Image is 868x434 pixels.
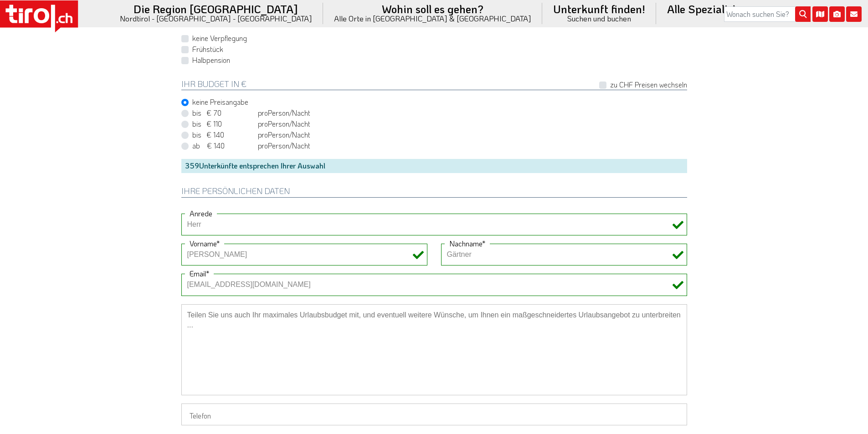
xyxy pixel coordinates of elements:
[268,108,289,117] em: Person
[192,141,310,151] label: pro /Nacht
[120,15,312,22] small: Nordtirol - [GEOGRAPHIC_DATA] - [GEOGRAPHIC_DATA]
[192,130,310,140] label: pro /Nacht
[192,119,256,129] span: bis € 110
[268,119,289,128] em: Person
[192,141,256,151] span: ab € 140
[192,108,310,118] label: pro /Nacht
[724,6,811,22] input: Wonach suchen Sie?
[192,44,223,54] label: Frühstück
[192,33,247,43] label: keine Verpflegung
[334,15,531,22] small: Alle Orte in [GEOGRAPHIC_DATA] & [GEOGRAPHIC_DATA]
[192,108,256,118] span: bis € 70
[192,97,248,107] label: keine Preisangabe
[829,6,845,22] i: Fotogalerie
[181,187,687,198] h2: Ihre persönlichen Daten
[610,80,687,90] label: zu CHF Preisen wechseln
[553,15,645,22] small: Suchen und buchen
[185,161,199,170] span: 359
[192,119,310,129] label: pro /Nacht
[192,55,230,65] label: Halbpension
[268,141,289,150] em: Person
[846,6,862,22] i: Kontakt
[181,159,687,173] div: Unterkünfte entsprechen Ihrer Auswahl
[812,6,828,22] i: Karte öffnen
[181,80,687,91] h2: Ihr Budget in €
[268,130,289,139] em: Person
[192,130,256,140] span: bis € 140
